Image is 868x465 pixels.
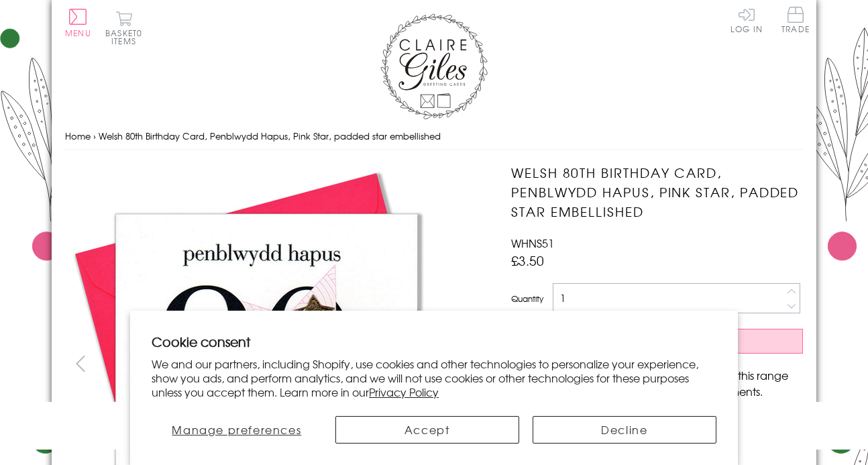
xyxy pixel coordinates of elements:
button: prev [65,348,95,378]
span: › [93,130,96,142]
a: Home [65,130,91,142]
button: Manage preferences [152,416,321,444]
span: £3.50 [511,251,544,270]
span: WHNS51 [511,235,554,251]
a: Privacy Policy [369,384,439,400]
p: We and our partners, including Shopify, use cookies and other technologies to personalize your ex... [152,357,716,399]
span: Trade [781,7,810,33]
span: 0 items [111,27,142,47]
img: Claire Giles Greetings Cards [380,13,488,119]
span: Manage preferences [172,421,301,437]
span: Welsh 80th Birthday Card, Penblwydd Hapus, Pink Star, padded star embellished [99,130,441,142]
h2: Cookie consent [152,332,716,351]
button: Menu [65,9,91,37]
nav: breadcrumbs [65,123,803,150]
a: Log In [730,7,763,33]
h1: Welsh 80th Birthday Card, Penblwydd Hapus, Pink Star, padded star embellished [511,163,803,221]
button: Decline [533,416,716,444]
button: Accept [335,416,519,444]
button: Basket0 items [105,11,142,45]
a: Trade [781,7,810,36]
label: Quantity [511,293,543,305]
span: Menu [65,27,91,39]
